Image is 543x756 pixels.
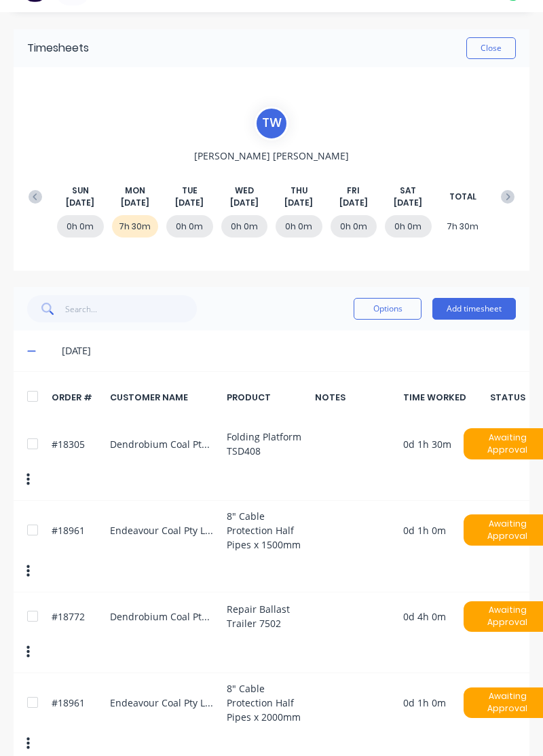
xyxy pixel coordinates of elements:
[403,391,491,404] div: TIME WORKED
[27,40,89,56] div: Timesheets
[227,391,307,404] div: PRODUCT
[65,295,198,322] input: Search...
[221,215,268,238] div: 0h 0m
[284,197,313,209] span: [DATE]
[112,215,159,238] div: 7h 30m
[466,37,516,59] button: Close
[62,343,516,358] div: [DATE]
[339,197,368,209] span: [DATE]
[276,215,322,238] div: 0h 0m
[291,185,307,197] span: THU
[230,197,259,209] span: [DATE]
[315,391,396,404] div: NOTES
[394,197,422,209] span: [DATE]
[52,391,102,404] div: ORDER #
[331,215,377,238] div: 0h 0m
[125,185,145,197] span: MON
[440,215,487,238] div: 7h 30m
[235,185,254,197] span: WED
[432,298,516,320] button: Add timesheet
[182,185,198,197] span: TUE
[400,185,416,197] span: SAT
[57,215,104,238] div: 0h 0m
[499,391,516,404] div: STATUS
[72,185,89,197] span: SUN
[66,197,94,209] span: [DATE]
[449,191,476,203] span: TOTAL
[175,197,204,209] span: [DATE]
[385,215,432,238] div: 0h 0m
[110,391,219,404] div: CUSTOMER NAME
[347,185,360,197] span: FRI
[255,107,288,140] div: T W
[166,215,213,238] div: 0h 0m
[194,149,349,163] span: [PERSON_NAME] [PERSON_NAME]
[354,298,422,320] button: Options
[121,197,149,209] span: [DATE]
